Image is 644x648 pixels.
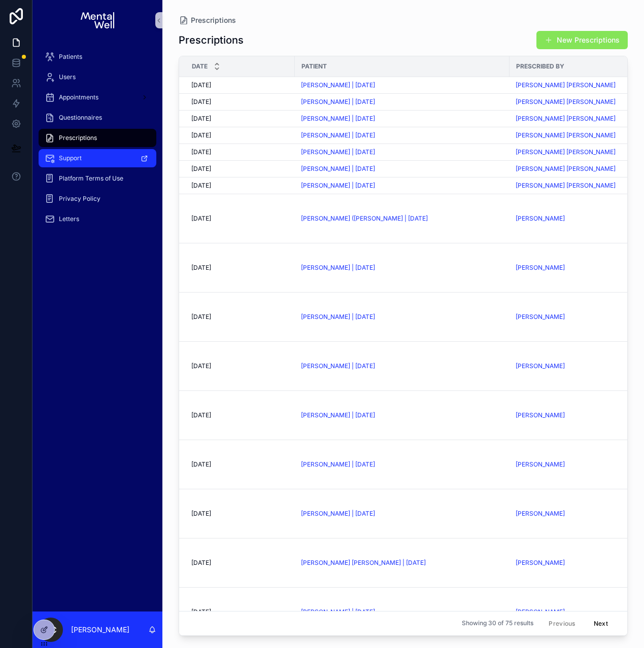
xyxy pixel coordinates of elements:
a: [PERSON_NAME] | [DATE] [301,148,503,156]
a: [PERSON_NAME] [PERSON_NAME] [516,165,616,173]
span: Users [59,73,76,81]
a: [PERSON_NAME] | [DATE] [301,510,503,518]
a: [DATE] [191,264,289,272]
a: [PERSON_NAME] | [DATE] [301,460,503,469]
a: [PERSON_NAME] ([PERSON_NAME] | [DATE] [301,214,428,223]
a: [DATE] [191,460,289,469]
span: [DATE] [191,264,211,272]
a: [PERSON_NAME] [PERSON_NAME] | [DATE] [301,559,503,567]
a: [DATE] [191,182,289,190]
a: [PERSON_NAME] | [DATE] [301,313,503,321]
a: [PERSON_NAME] [PERSON_NAME] [516,131,637,139]
a: [PERSON_NAME] | [DATE] [301,98,375,106]
span: [DATE] [191,362,211,370]
a: [PERSON_NAME] | [DATE] [301,148,375,156]
a: [DATE] [191,510,289,518]
span: [PERSON_NAME] [PERSON_NAME] [516,148,616,156]
a: [PERSON_NAME] | [DATE] [301,362,375,370]
a: [PERSON_NAME] [PERSON_NAME] [516,131,616,139]
img: App logo [81,12,114,28]
span: Prescriptions [191,15,236,25]
a: [PERSON_NAME] [PERSON_NAME] [516,98,616,106]
a: Patients [39,48,156,66]
a: [PERSON_NAME] [PERSON_NAME] [516,165,637,173]
span: [DATE] [191,214,211,223]
a: [DATE] [191,98,289,106]
a: [PERSON_NAME] [PERSON_NAME] [516,115,637,123]
a: [DATE] [191,165,289,173]
a: [PERSON_NAME] | [DATE] [301,81,503,89]
a: Questionnaires [39,109,156,127]
a: [PERSON_NAME] [516,411,637,419]
a: [PERSON_NAME] [516,510,565,518]
a: Users [39,68,156,86]
span: [DATE] [191,460,211,469]
a: [PERSON_NAME] | [DATE] [301,411,375,419]
span: Support [59,154,82,162]
span: [DATE] [191,411,211,419]
span: [PERSON_NAME] | [DATE] [301,608,375,616]
span: [DATE] [191,98,211,106]
a: [PERSON_NAME] [516,264,565,272]
a: [DATE] [191,115,289,123]
span: [PERSON_NAME] [516,608,565,616]
span: [DATE] [191,148,211,156]
a: [PERSON_NAME] [PERSON_NAME] [516,148,637,156]
span: [PERSON_NAME] [516,362,565,370]
span: [PERSON_NAME] [PERSON_NAME] | [DATE] [301,559,426,567]
a: [PERSON_NAME] | [DATE] [301,131,503,139]
span: [DATE] [191,131,211,139]
a: [PERSON_NAME] [PERSON_NAME] [516,81,637,89]
span: Questionnaires [59,114,102,122]
a: [PERSON_NAME] [PERSON_NAME] [516,115,616,123]
span: Platform Terms of Use [59,174,123,183]
a: Prescriptions [179,15,236,25]
span: [PERSON_NAME] | [DATE] [301,81,375,89]
a: [PERSON_NAME] | [DATE] [301,510,375,518]
a: [PERSON_NAME] [516,264,637,272]
a: [DATE] [191,608,289,616]
a: Letters [39,210,156,228]
span: Showing 30 of 75 results [462,620,533,628]
a: [PERSON_NAME] | [DATE] [301,98,503,106]
a: [PERSON_NAME] [516,608,637,616]
span: [PERSON_NAME] [516,559,565,567]
a: [PERSON_NAME] ([PERSON_NAME] | [DATE] [301,214,503,223]
span: [DATE] [191,608,211,616]
span: [DATE] [191,165,211,173]
a: [PERSON_NAME] [PERSON_NAME] [516,182,616,190]
a: [PERSON_NAME] [516,559,637,567]
span: [PERSON_NAME] | [DATE] [301,182,375,190]
div: scrollable content [32,41,162,241]
a: [PERSON_NAME] [516,214,637,223]
a: [DATE] [191,214,289,223]
a: [PERSON_NAME] | [DATE] [301,165,375,173]
a: [PERSON_NAME] [516,313,565,321]
a: [PERSON_NAME] [516,460,565,469]
span: [PERSON_NAME] | [DATE] [301,313,375,321]
a: [PERSON_NAME] [PERSON_NAME] [516,81,616,89]
a: [PERSON_NAME] | [DATE] [301,115,375,123]
span: [PERSON_NAME] [516,411,565,419]
a: Privacy Policy [39,190,156,208]
a: Support [39,149,156,167]
a: [DATE] [191,411,289,419]
a: New Prescriptions [536,31,628,49]
a: [PERSON_NAME] [516,214,565,223]
span: [PERSON_NAME] | [DATE] [301,264,375,272]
